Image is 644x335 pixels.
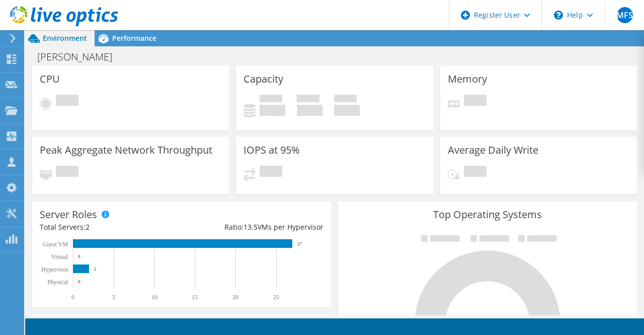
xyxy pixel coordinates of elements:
[112,33,156,43] span: Performance
[297,105,323,116] h4: 0 GiB
[182,222,324,233] div: Ratio: VMs per Hypervisor
[232,294,238,301] text: 20
[260,105,285,116] h4: 0 GiB
[244,145,300,156] h3: IOPS at 95%
[56,166,78,179] span: Pending
[86,222,90,232] span: 2
[448,74,487,85] h3: Memory
[40,145,212,156] h3: Peak Aggregate Network Throughput
[244,74,283,85] h3: Capacity
[51,253,68,260] text: Virtual
[56,95,78,108] span: Pending
[617,7,633,23] span: MFS
[192,294,198,301] text: 15
[448,145,538,156] h3: Average Daily Write
[71,294,74,301] text: 0
[40,222,182,233] div: Total Servers:
[47,279,68,286] text: Physical
[94,266,97,272] text: 2
[464,166,487,179] span: Pending
[346,209,629,220] h3: Top Operating Systems
[43,33,87,43] span: Environment
[273,294,279,301] text: 25
[260,166,282,179] span: Pending
[78,254,80,259] text: 0
[78,279,80,284] text: 0
[41,266,68,273] text: Hypervisor
[112,294,115,301] text: 5
[464,95,487,108] span: Pending
[334,105,360,116] h4: 0 GiB
[260,95,282,105] span: Used
[244,222,258,232] span: 13.5
[40,74,60,85] h3: CPU
[554,11,563,20] svg: \n
[151,294,157,301] text: 10
[334,95,357,105] span: Total
[33,51,128,62] h1: [PERSON_NAME]
[297,241,302,246] text: 27
[40,209,97,220] h3: Server Roles
[297,95,319,105] span: Free
[43,241,68,248] text: Guest VM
